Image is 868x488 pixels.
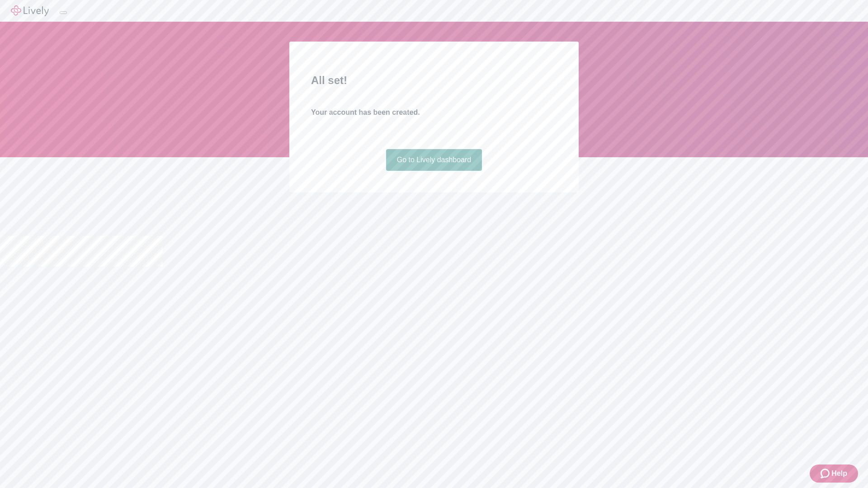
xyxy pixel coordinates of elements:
[831,468,847,479] span: Help
[60,11,67,14] button: Log out
[810,465,858,483] button: Zendesk support iconHelp
[311,72,557,89] h2: All set!
[386,149,482,171] a: Go to Lively dashboard
[821,468,831,479] svg: Zendesk support icon
[311,107,557,118] h4: Your account has been created.
[11,5,49,16] img: Lively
